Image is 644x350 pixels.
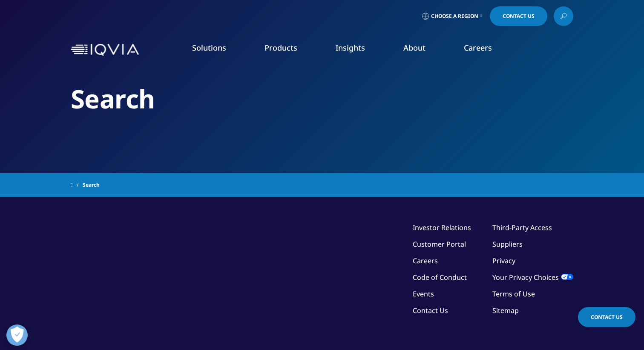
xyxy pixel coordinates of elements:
[142,30,573,70] nav: Primary
[503,14,535,19] span: Contact Us
[492,239,523,249] a: Suppliers
[71,83,573,115] h2: Search
[403,43,425,53] a: About
[591,313,623,321] span: Contact Us
[413,306,448,315] a: Contact Us
[464,43,492,53] a: Careers
[492,289,535,299] a: Terms of Use
[413,223,471,232] a: Investor Relations
[71,44,139,56] img: IQVIA Healthcare Information Technology and Pharma Clinical Research Company
[413,273,467,282] a: Code of Conduct
[578,307,635,327] a: Contact Us
[336,43,365,53] a: Insights
[492,273,573,282] a: Your Privacy Choices
[413,256,438,265] a: Careers
[413,289,434,299] a: Events
[492,306,519,315] a: Sitemap
[6,324,28,346] button: Open Preferences
[492,223,552,232] a: Third-Party Access
[264,43,297,53] a: Products
[83,177,100,193] span: Search
[492,256,515,265] a: Privacy
[192,43,226,53] a: Solutions
[490,6,547,26] a: Contact Us
[413,239,466,249] a: Customer Portal
[431,13,478,20] span: Choose a Region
